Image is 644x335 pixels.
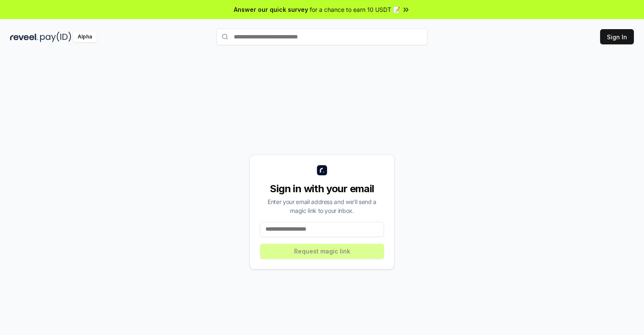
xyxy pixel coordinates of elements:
[260,197,384,215] div: Enter your email address and we’ll send a magic link to your inbox.
[317,165,327,175] img: logo_small
[40,32,71,42] img: pay_id
[234,5,308,14] span: Answer our quick survey
[73,32,97,42] div: Alpha
[600,29,634,44] button: Sign In
[260,182,384,196] div: Sign in with your email
[310,5,400,14] span: for a chance to earn 10 USDT 📝
[10,32,38,42] img: reveel_dark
